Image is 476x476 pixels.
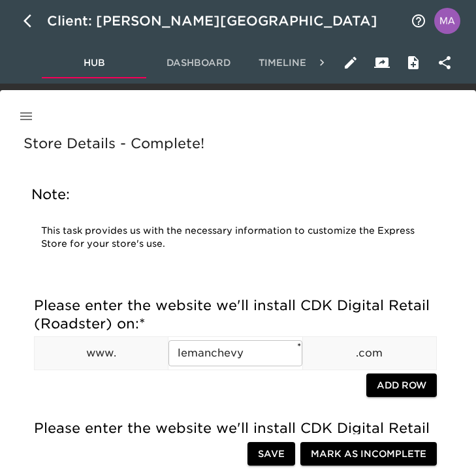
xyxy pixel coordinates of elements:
[24,135,452,153] h5: Store Details - Complete!
[247,442,295,466] button: Save
[259,55,413,71] span: Timeline and Notifications
[34,419,437,456] h5: Please enter the website we'll install CDK Digital Retail (Roadster) on:
[403,5,434,37] button: notifications
[50,55,138,71] span: Hub
[398,47,429,78] button: Internal Notes and Comments
[434,8,460,34] img: Profile
[303,345,436,361] p: .com
[335,47,366,78] button: Edit Hub
[366,47,398,78] button: Client View
[41,225,430,251] p: This task provides us with the necessary information to customize the Express Store for your stor...
[366,373,437,398] button: Add Row
[258,446,285,462] span: Save
[311,446,426,462] span: Mark as Incomplete
[300,442,437,466] button: Mark as Incomplete
[154,55,243,71] span: Dashboard
[31,185,439,204] h5: Note:
[35,345,168,361] p: www.
[34,296,437,333] h5: Please enter the website we'll install CDK Digital Retail (Roadster) on:
[377,377,426,394] span: Add Row
[47,10,396,31] div: Client: [PERSON_NAME][GEOGRAPHIC_DATA]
